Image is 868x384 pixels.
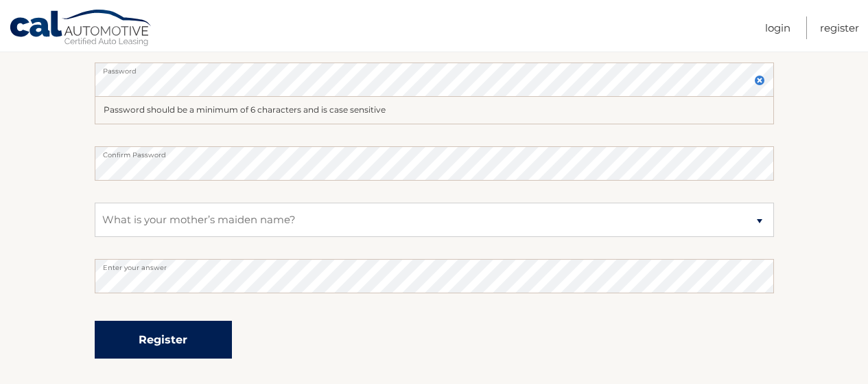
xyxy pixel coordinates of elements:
label: Password [95,63,774,74]
a: Register [820,16,859,39]
label: Confirm Password [95,146,774,157]
a: Login [765,16,790,39]
label: Enter your answer [95,259,774,270]
div: Password should be a minimum of 6 characters and is case sensitive [95,97,774,124]
a: Cal Automotive [9,9,153,49]
img: close.svg [754,75,765,86]
button: Register [95,321,232,359]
